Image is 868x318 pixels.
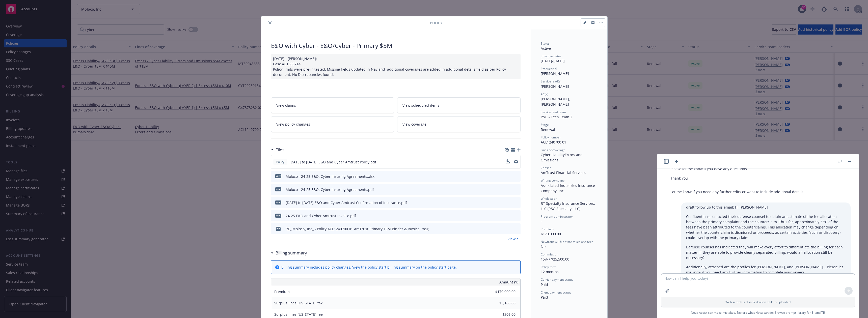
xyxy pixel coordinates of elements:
[541,178,564,183] span: Writing company
[686,205,846,210] p: draft follow up to this email: Hi [PERSON_NAME],
[541,127,555,132] span: Renewal
[541,46,551,51] span: Active
[506,159,510,163] button: download file
[506,200,510,205] button: download file
[541,97,571,107] span: [PERSON_NAME], [PERSON_NAME]
[811,310,815,315] a: BI
[541,269,559,274] span: 12 months
[289,159,376,165] span: [DATE] to [DATE] E&O and Cyber Amtrust Policy.pdf
[686,244,846,260] p: Defense counsel has indicated they will make every effort to differentiate the billing for each m...
[541,67,557,71] span: Producer(s)
[541,170,586,175] span: AmTrust Financial Services
[541,282,548,287] span: Paid
[541,257,569,262] span: 15% / $25,500.00
[670,176,846,181] p: Thank you,
[670,189,846,194] p: Let me know if you need any further edits or want to include additional details.
[274,289,290,294] span: Premium
[541,148,565,152] span: Lines of coverage
[541,201,596,211] span: RT Specialty Insurance Services, LLC (RSG Specialty, LLC)
[286,174,374,179] div: Moloco - 24-25 E&O, Cyber Insuring Agreements.xlsx
[541,214,573,219] span: Program administrator
[541,71,569,76] span: [PERSON_NAME]
[271,147,284,153] div: Files
[486,299,519,307] input: 0.00
[267,20,273,26] button: close
[541,152,584,162] span: Errors and Omissions
[275,214,281,217] span: pdf
[430,20,442,25] span: Policy
[541,232,561,236] span: $170,000.00
[402,122,426,127] span: View coverage
[541,166,551,170] span: Carrier
[541,79,561,83] span: Service lead(s)
[506,226,510,232] button: download file
[286,213,356,218] div: 24-25 E&O and Cyber Amtrust Invoice.pdf
[514,160,518,163] button: preview file
[514,174,519,179] button: preview file
[286,200,407,205] div: [DATE] to [DATE] E&O and Cyber Amtrust Confirmation of Insurance.pdf
[514,159,518,165] button: preview file
[541,265,556,269] span: Policy term
[286,226,429,232] div: RE_ Moloco_ Inc_ - Policy ACL1240700 01 AmTrust Primary $5M Binder & Invoice .msg
[276,147,284,153] h3: Files
[271,97,394,113] a: View claims
[506,159,510,165] button: download file
[659,307,857,318] span: Nova Assist can make mistakes. Explore what Nova can do: Browse prompt library for and
[541,277,573,282] span: Carrier payment status
[664,300,852,304] p: Web search is disabled when a file is uploaded
[541,135,561,139] span: Policy number
[499,279,518,285] span: Amount ($)
[541,290,571,295] span: Client payment status
[428,265,456,270] a: policy start page
[514,200,519,205] button: preview file
[541,244,546,249] span: No
[271,250,307,256] div: Billing summary
[541,227,554,231] span: Premium
[821,310,825,315] a: TR
[541,152,565,157] span: Cyber Liability
[541,84,569,89] span: [PERSON_NAME]
[274,312,323,317] span: Surplus lines [US_STATE] fee
[541,123,549,127] span: Stage
[275,187,281,191] span: pdf
[397,116,521,132] a: View coverage
[271,41,521,50] div: E&O with Cyber - E&O/Cyber - Primary $5M
[402,103,439,108] span: View scheduled items
[275,200,281,204] span: pdf
[541,92,548,96] span: AC(s)
[541,54,597,64] div: [DATE] - [DATE]
[486,288,519,296] input: 0.00
[514,213,519,218] button: preview file
[506,174,510,179] button: download file
[514,226,519,232] button: preview file
[541,54,561,58] span: Effective dates
[541,41,550,46] span: Status
[276,122,310,127] span: View policy changes
[281,265,457,270] div: Billing summary includes policy changes. View the policy start billing summary on the .
[507,236,521,242] a: View all
[541,140,566,144] span: ACL1240700 01
[686,214,846,240] p: Confluent has contacted their defense counsel to obtain an estimate of the fee allocation between...
[506,187,510,192] button: download file
[271,116,394,132] a: View policy changes
[276,250,307,256] h3: Billing summary
[275,160,285,164] span: Policy
[541,252,558,256] span: Commission
[541,110,566,114] span: Service lead team
[541,295,548,300] span: Paid
[541,183,596,193] span: Associated Industries Insurance Company, Inc.
[286,187,374,192] div: Moloco - 24-25 E&O, Cyber Insuring Agreements.pdf
[275,174,281,178] span: xlsx
[686,264,846,275] p: Additionally, attached are the profiles for [PERSON_NAME], and [PERSON_NAME]. . Please let me kno...
[271,54,521,79] div: [DATE] - [PERSON_NAME]: Case #01385714 Policy limits were pre-ingested. Missing fields updated in...
[541,240,593,244] span: Newfront will file state taxes and fees
[541,196,557,201] span: Wholesaler
[506,213,510,218] button: download file
[276,103,296,108] span: View claims
[541,219,542,224] span: -
[670,166,846,171] p: Please let me know if you have any questions.
[397,97,521,113] a: View scheduled items
[514,187,519,192] button: preview file
[541,114,572,119] span: P&C - Tech Team 2
[274,301,322,305] span: Surplus lines [US_STATE] tax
